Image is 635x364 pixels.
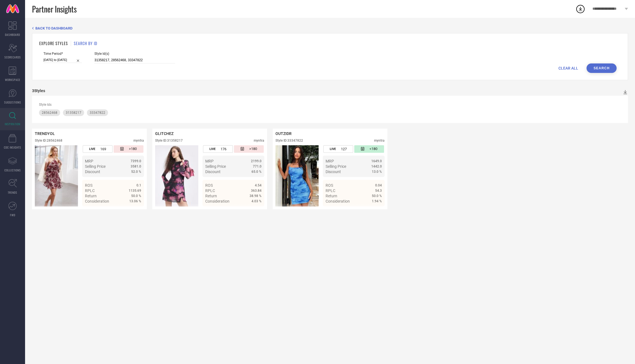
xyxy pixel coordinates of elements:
[326,164,346,169] span: Selling Price
[4,168,21,172] span: COLLECTIONS
[575,4,585,14] div: Open download list
[253,164,262,168] span: 771.0
[35,139,62,142] div: Style ID: 28562468
[131,159,141,163] span: 7399.0
[587,63,617,73] button: Search
[4,145,21,149] span: CDC INSIGHTS
[326,188,335,193] span: RPLC
[254,139,264,142] div: myntra
[371,164,382,168] span: 1442.0
[251,189,262,193] span: 363.84
[43,57,82,63] input: Select time period
[42,111,57,115] span: 28562468
[364,209,382,213] a: Details
[221,147,226,151] span: 176
[330,147,336,151] span: LIVE
[375,189,382,193] span: 54.3
[155,139,183,142] div: Style ID: 31358217
[275,131,292,136] span: OUTZIDR
[243,209,262,213] a: Details
[341,147,347,151] span: 127
[35,26,72,30] span: BACK TO DASHBOARD
[209,147,216,151] span: LIVE
[326,199,350,203] span: Consideration
[100,147,106,151] span: 169
[10,213,15,217] span: FWD
[85,188,95,193] span: RPLC
[323,145,353,153] div: Number of days the style has been live on the platform
[83,145,113,153] div: Number of days the style has been live on the platform
[369,209,382,213] span: Details
[372,170,382,174] span: 13.0 %
[32,26,628,30] div: Back TO Dashboard
[85,169,100,174] span: Discount
[32,88,45,93] div: 3 Styles
[35,145,78,206] div: Click to view image
[131,164,141,168] span: 3581.0
[39,40,68,46] h1: EXPLORE STYLES
[558,66,578,70] span: CLEAR ALL
[251,199,262,203] span: 4.03 %
[43,52,82,56] span: Time Period*
[371,159,382,163] span: 1649.0
[255,183,262,187] span: 4.54
[4,55,21,59] span: SCORECARDS
[205,188,215,193] span: RPLC
[35,131,55,136] span: TRENDYOL
[326,194,337,198] span: Return
[74,40,97,46] h1: SEARCH BY ID
[372,199,382,203] span: 1.94 %
[94,57,175,63] input: Enter comma separated style ids e.g. 12345, 67890
[85,164,106,169] span: Selling Price
[39,103,621,107] div: Style Ids
[123,209,141,213] a: Details
[375,183,382,187] span: 0.04
[32,3,77,15] span: Partner Insights
[131,170,141,174] span: 52.0 %
[85,159,93,163] span: MRP
[90,111,105,115] span: 33347822
[85,183,92,188] span: ROS
[251,170,262,174] span: 65.0 %
[129,147,137,151] span: >180
[4,100,21,104] span: SUGGESTIONS
[136,183,141,187] span: 0.1
[131,194,141,198] span: 50.0 %
[155,145,198,206] img: Style preview image
[205,183,213,188] span: ROS
[155,145,198,206] div: Click to view image
[326,169,341,174] span: Discount
[129,189,141,193] span: 1135.69
[370,147,377,151] span: <180
[66,111,81,115] span: 31358217
[8,190,17,195] span: TRENDS
[234,145,264,153] div: Number of days since the style was first listed on the platform
[35,145,78,206] img: Style preview image
[129,209,141,213] span: Details
[205,159,214,163] span: MRP
[372,194,382,198] span: 50.0 %
[89,147,95,151] span: LIVE
[250,194,262,198] span: 38.98 %
[326,159,334,163] span: MRP
[249,147,257,151] span: >180
[326,183,333,188] span: ROS
[114,145,143,153] div: Number of days since the style was first listed on the platform
[205,194,217,198] span: Return
[205,199,229,203] span: Consideration
[5,78,20,82] span: WORKSPACE
[205,164,226,169] span: Selling Price
[5,122,20,126] span: INSPIRATION
[155,131,174,136] span: GLITCHEZ
[203,145,233,153] div: Number of days the style has been live on the platform
[251,159,262,163] span: 2199.0
[275,145,319,206] img: Style preview image
[275,145,319,206] div: Click to view image
[249,209,262,213] span: Details
[85,194,97,198] span: Return
[5,33,20,37] span: DASHBOARD
[85,199,109,203] span: Consideration
[129,199,141,203] span: 13.06 %
[133,139,144,142] div: myntra
[275,139,303,142] div: Style ID: 33347822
